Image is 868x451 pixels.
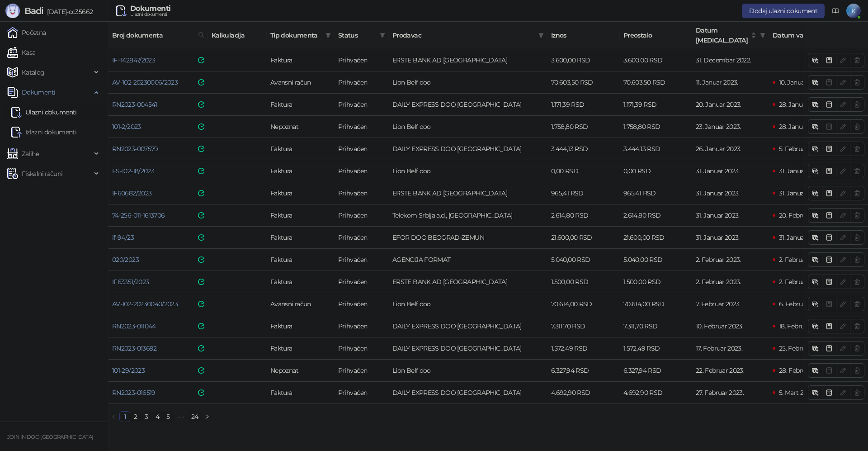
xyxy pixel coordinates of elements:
td: 965,41 RSD [620,182,692,204]
a: Dokumentacija [828,4,843,18]
td: 1.171,39 RSD [620,94,692,116]
td: Nepoznat [267,116,335,138]
td: 5.040,00 RSD [547,249,620,271]
img: Logo [5,4,20,18]
li: 4 [152,411,163,422]
td: 1.758,80 RSD [547,116,620,138]
button: left [108,411,119,422]
a: RN2023-007579 [112,145,158,153]
span: Dodaj ulazni dokument [749,7,817,15]
span: 20. Februar 2023. [779,211,828,219]
a: 24 [189,412,201,422]
td: 7.311,70 RSD [620,315,692,337]
span: 5. Februar 2023. [779,145,824,153]
td: 4.692,90 RSD [620,382,692,404]
td: Prihvaćen [335,138,389,160]
span: Prodavac [392,30,535,40]
button: Dodaj ulazni dokument [742,4,825,18]
td: Prihvaćen [335,71,389,94]
td: Faktura [267,49,335,71]
td: DAILY EXPRESS DOO BEOGRAD [389,337,547,360]
span: Datum [MEDICAL_DATA] [696,25,749,45]
td: 2.614,80 RSD [547,204,620,227]
td: Lion Belf doo [389,360,547,382]
a: AV-102-20230006/2023 [112,78,178,86]
td: Prihvaćen [335,49,389,71]
span: filter [324,28,333,42]
a: IF60682/2023 [112,189,151,197]
div: Dokumenti [130,5,170,12]
td: 4.692,90 RSD [547,382,620,404]
span: 2. Februar 2023. [779,256,824,264]
a: Početna [7,24,46,42]
td: 1.572,49 RSD [547,337,620,360]
span: Status [338,30,376,40]
img: e-Faktura [198,101,204,108]
a: Izlazni dokumenti [11,123,76,141]
a: Ulazni dokumentiUlazni dokumenti [11,103,77,121]
td: Prihvaćen [335,204,389,227]
td: 31. Januar 2023. [692,182,769,204]
td: 3.444,13 RSD [620,138,692,160]
td: Prihvaćen [335,94,389,116]
td: 1.500,00 RSD [620,271,692,293]
td: 5.040,00 RSD [620,249,692,271]
th: Kalkulacija [208,22,267,49]
span: 28. Januar 2023. [779,100,825,109]
a: 74-256-011-1613706 [112,211,165,219]
td: Prihvaćen [335,116,389,138]
td: Prihvaćen [335,337,389,360]
td: Faktura [267,337,335,360]
span: ••• [174,411,188,422]
li: 1 [119,411,130,422]
img: e-Faktura [198,168,204,174]
li: 5 [163,411,174,422]
img: Ulazni dokumenti [11,107,22,118]
td: Faktura [267,271,335,293]
span: Datum valute [773,30,826,40]
td: DAILY EXPRESS DOO BEOGRAD [389,382,547,404]
td: 6.327,94 RSD [547,360,620,382]
img: e-Faktura [198,212,204,218]
td: 31. Januar 2023. [692,227,769,249]
td: ERSTE BANK AD NOVI SAD [389,271,547,293]
td: 70.603,50 RSD [620,71,692,94]
td: Faktura [267,94,335,116]
td: 3.600,00 RSD [547,49,620,71]
td: Prihvaćen [335,382,389,404]
a: 2 [131,412,141,422]
li: 3 [141,411,152,422]
span: Broj dokumenta [112,30,194,40]
td: Faktura [267,227,335,249]
td: 1.171,39 RSD [547,94,620,116]
li: Prethodna strana [108,411,119,422]
td: Telekom Srbija a.d., Beograd [389,204,547,227]
a: RN2023-016519 [112,389,156,397]
td: 0,00 RSD [620,160,692,182]
span: left [111,414,117,419]
span: [DATE]-cc35662 [43,8,93,16]
th: Prodavac [389,22,547,49]
a: RN2023-013692 [112,344,157,352]
th: Datum prometa [692,22,769,49]
td: 1.758,80 RSD [620,116,692,138]
a: FS-102-18/2023 [112,167,154,175]
a: Kasa [7,43,35,62]
td: DAILY EXPRESS DOO BEOGRAD [389,138,547,160]
td: 27. Februar 2023. [692,382,769,404]
img: e-Faktura [198,345,204,351]
td: Faktura [267,160,335,182]
td: ERSTE BANK AD NOVI SAD [389,182,547,204]
td: Faktura [267,315,335,337]
td: Faktura [267,138,335,160]
td: 21.600,00 RSD [547,227,620,249]
td: Prihvaćen [335,315,389,337]
img: e-Faktura [198,234,204,241]
a: 101-2/2023 [112,123,141,131]
a: 3 [142,412,151,422]
td: Faktura [267,182,335,204]
td: Avansni račun [267,293,335,315]
img: e-Faktura [198,146,204,152]
img: e-Faktura [198,367,204,374]
td: DAILY EXPRESS DOO BEOGRAD [389,94,547,116]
